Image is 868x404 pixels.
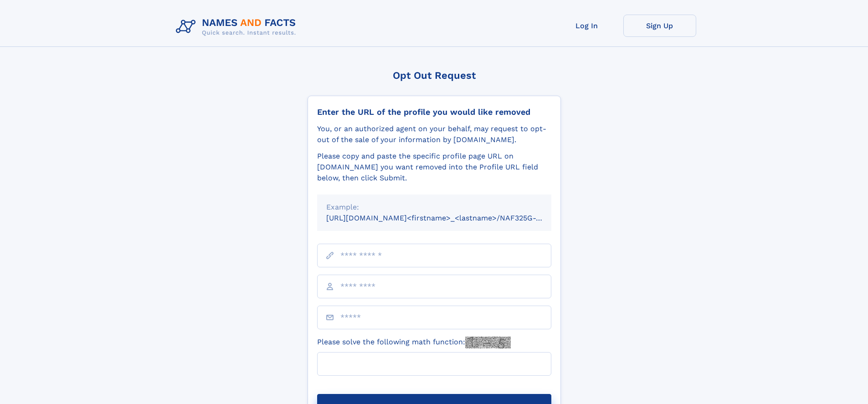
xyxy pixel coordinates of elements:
[317,123,551,145] div: You, or an authorized agent on your behalf, may request to opt-out of the sale of your informatio...
[317,151,551,184] div: Please copy and paste the specific profile page URL on [DOMAIN_NAME] you want removed into the Pr...
[550,15,623,37] a: Log In
[326,202,542,213] div: Example:
[308,70,561,81] div: Opt Out Request
[317,107,551,117] div: Enter the URL of the profile you would like removed
[623,15,696,37] a: Sign Up
[326,214,569,222] small: [URL][DOMAIN_NAME]<firstname>_<lastname>/NAF325G-xxxxxxxx
[172,15,303,39] img: Logo Names and Facts
[317,337,511,348] label: Please solve the following math function:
